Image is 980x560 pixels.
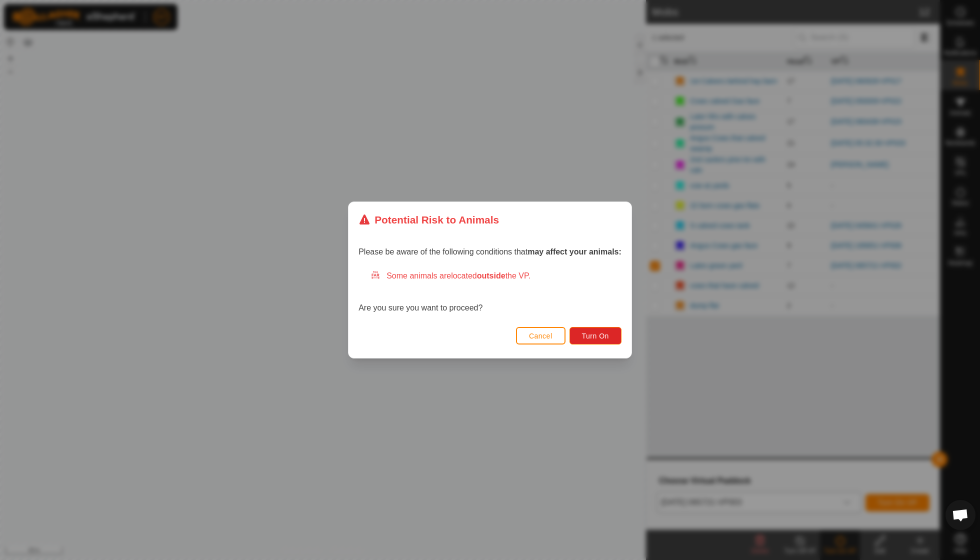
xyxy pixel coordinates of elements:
[451,271,530,280] span: located the VP.
[582,332,609,340] span: Turn On
[529,332,552,340] span: Cancel
[477,271,505,280] strong: outside
[358,247,621,256] span: Please be aware of the following conditions that
[358,212,499,227] div: Potential Risk to Animals
[945,500,975,530] div: Open chat
[569,327,621,344] button: Turn On
[516,327,565,344] button: Cancel
[370,270,621,282] div: Some animals are
[358,270,621,314] div: Are you sure you want to proceed?
[527,247,621,256] strong: may affect your animals:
